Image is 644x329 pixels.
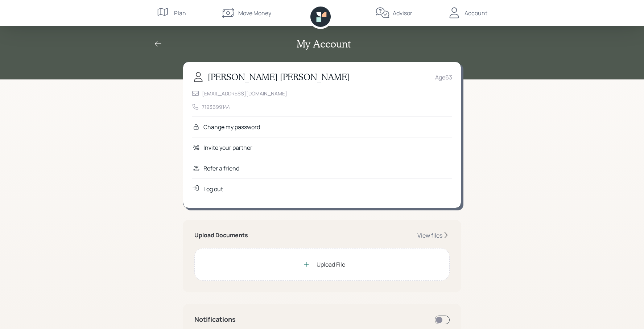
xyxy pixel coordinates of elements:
div: Invite your partner [203,143,252,152]
h3: [PERSON_NAME] [PERSON_NAME] [208,72,350,82]
h2: My Account [297,38,351,50]
div: Advisor [393,9,412,17]
h4: Notifications [194,316,236,324]
div: Upload File [317,260,345,269]
div: Age 63 [435,73,452,82]
div: 7193699144 [202,103,230,111]
div: Plan [174,9,186,17]
div: Change my password [203,123,260,131]
h5: Upload Documents [194,232,248,239]
div: Account [465,9,487,17]
div: Log out [203,185,223,193]
div: Move Money [238,9,271,17]
div: Refer a friend [203,164,239,173]
div: [EMAIL_ADDRESS][DOMAIN_NAME] [202,90,287,97]
div: View files [417,231,442,239]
